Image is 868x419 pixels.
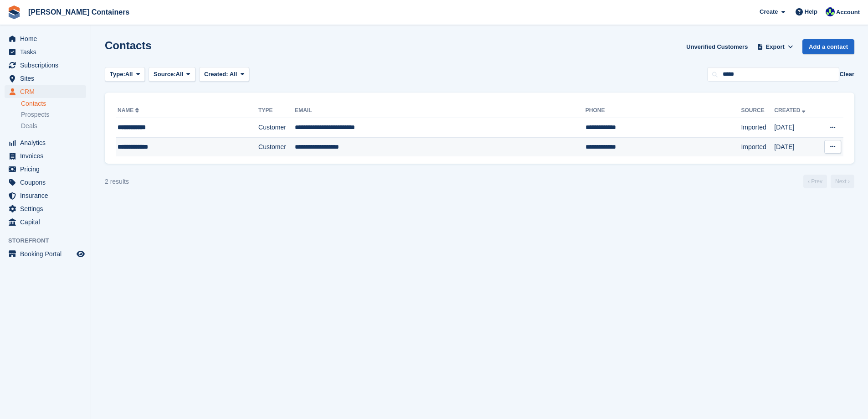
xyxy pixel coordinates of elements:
[199,67,249,82] button: Created: All
[803,175,827,188] a: Previous
[741,118,774,138] td: Imported
[805,7,817,16] span: Help
[5,136,86,149] a: menu
[586,103,741,118] th: Phone
[5,46,86,58] a: menu
[105,67,145,82] button: Type: All
[20,136,75,149] span: Analytics
[20,176,75,189] span: Coupons
[5,163,86,176] a: menu
[20,189,75,202] span: Insurance
[118,107,141,114] a: Name
[295,103,586,118] th: Email
[258,118,295,138] td: Customer
[5,59,86,72] a: menu
[258,137,295,156] td: Customer
[774,118,818,138] td: [DATE]
[5,32,86,45] a: menu
[8,236,91,245] span: Storefront
[20,59,75,72] span: Subscriptions
[836,8,860,17] span: Account
[75,248,86,259] a: Preview store
[21,110,49,119] span: Prospects
[149,67,195,82] button: Source: All
[741,103,774,118] th: Source
[20,150,75,162] span: Invoices
[831,175,854,188] a: Next
[21,122,37,130] span: Deals
[7,5,21,19] img: stora-icon-8386f47178a22dfd0bd8f6a31ec36ba5ce8667c1dd55bd0f319d3a0aa187defe.svg
[774,137,818,156] td: [DATE]
[5,72,86,85] a: menu
[204,71,228,78] span: Created:
[110,70,125,79] span: Type:
[683,39,751,54] a: Unverified Customers
[5,176,86,189] a: menu
[105,177,129,186] div: 2 results
[20,85,75,98] span: CRM
[20,202,75,215] span: Settings
[21,99,86,108] a: Contacts
[801,175,856,188] nav: Page
[21,110,86,119] a: Prospects
[5,216,86,228] a: menu
[802,39,854,54] a: Add a contact
[5,189,86,202] a: menu
[826,7,835,16] img: Audra Whitelaw
[20,32,75,45] span: Home
[20,46,75,58] span: Tasks
[20,72,75,85] span: Sites
[5,248,86,260] a: menu
[154,70,175,79] span: Source:
[25,5,133,20] a: [PERSON_NAME] Containers
[839,70,854,79] button: Clear
[20,248,75,260] span: Booking Portal
[105,39,152,52] h1: Contacts
[258,103,295,118] th: Type
[21,121,86,131] a: Deals
[755,39,795,54] button: Export
[5,202,86,215] a: menu
[774,107,807,114] a: Created
[760,7,778,16] span: Create
[741,137,774,156] td: Imported
[5,150,86,162] a: menu
[20,216,75,228] span: Capital
[125,70,133,79] span: All
[20,163,75,176] span: Pricing
[176,70,184,79] span: All
[766,42,785,52] span: Export
[230,71,237,78] span: All
[5,85,86,98] a: menu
